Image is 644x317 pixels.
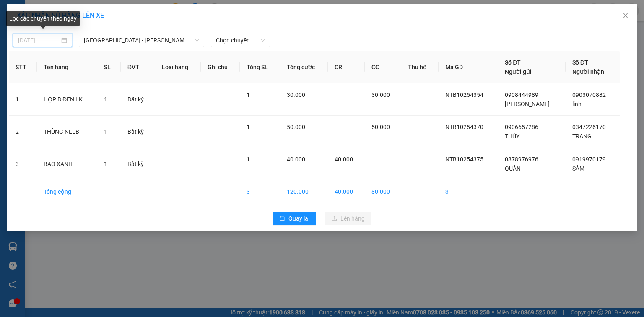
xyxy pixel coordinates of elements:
[287,156,305,163] span: 40.000
[37,148,97,180] td: BAO XANH
[121,83,155,116] td: Bất kỳ
[216,34,265,47] span: Chọn chuyến
[572,133,592,140] span: TRANG
[572,68,604,75] span: Người nhận
[121,116,155,148] td: Bất kỳ
[365,180,402,203] td: 80.000
[287,124,305,130] span: 50.000
[622,12,629,19] span: close
[572,59,588,66] span: Số ĐT
[401,51,439,83] th: Thu hộ
[6,11,80,26] div: Lọc các chuyến theo ngày
[195,38,200,43] span: down
[505,124,538,130] span: 0906657286
[84,34,199,47] span: Sài Gòn - Nhơn Trạch (Hàng Hoá)
[572,124,606,130] span: 0347226170
[273,212,316,225] button: rollbackQuay lại
[445,156,483,163] span: NTB10254375
[445,91,483,98] span: NTB10254354
[9,83,37,116] td: 1
[505,59,521,66] span: Số ĐT
[505,91,538,98] span: 0908444989
[572,165,584,172] span: SÂM
[371,91,390,98] span: 30.000
[155,51,201,83] th: Loại hàng
[505,133,519,140] span: THÚY
[371,124,390,130] span: 50.000
[280,180,328,203] td: 120.000
[572,101,582,107] span: linh
[240,180,280,203] td: 3
[288,214,309,223] span: Quay lại
[328,180,365,203] td: 40.000
[335,156,353,163] span: 40.000
[18,36,60,45] input: 14/10/2025
[240,51,280,83] th: Tổng SL
[328,51,365,83] th: CR
[439,51,498,83] th: Mã GD
[280,51,328,83] th: Tổng cước
[505,101,550,107] span: [PERSON_NAME]
[279,216,285,222] span: rollback
[572,91,606,98] span: 0903070882
[505,165,521,172] span: QUÂN
[121,51,155,83] th: ĐVT
[121,148,155,180] td: Bất kỳ
[505,156,538,163] span: 0878976976
[9,116,37,148] td: 2
[37,180,97,203] td: Tổng cộng
[247,156,250,163] span: 1
[365,51,402,83] th: CC
[201,51,239,83] th: Ghi chú
[445,124,483,130] span: NTB10254370
[505,68,532,75] span: Người gửi
[325,212,371,225] button: uploadLên hàng
[572,156,606,163] span: 0919970179
[9,51,37,83] th: STT
[287,91,305,98] span: 30.000
[104,161,107,167] span: 1
[247,124,250,130] span: 1
[9,148,37,180] td: 3
[614,4,637,28] button: Close
[439,180,498,203] td: 3
[247,91,250,98] span: 1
